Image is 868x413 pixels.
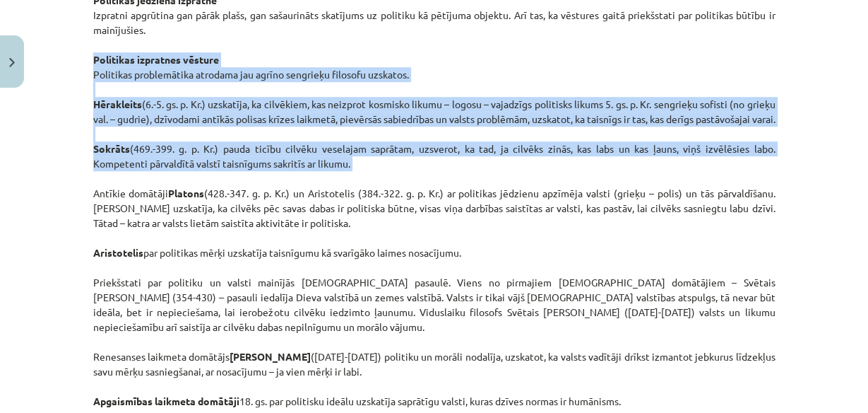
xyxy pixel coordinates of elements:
strong: Hērakleits [93,98,142,110]
strong: Aristotelis [93,246,143,259]
img: icon-close-lesson-0947bae3869378f0d4975bcd49f059093ad1ed9edebbc8119c70593378902aed.svg [9,58,15,67]
strong: [PERSON_NAME] [230,350,311,363]
strong: Platons [168,187,204,199]
strong: Apgaismības laikmeta domātāji [93,395,239,407]
strong: Sokrāts [93,142,130,155]
strong: Politikas izpratnes vēsture [93,53,219,66]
